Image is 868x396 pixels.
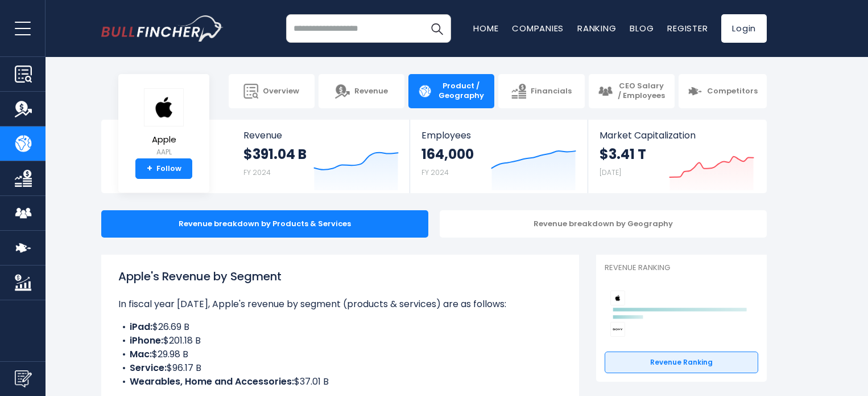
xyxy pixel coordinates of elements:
b: iPad: [130,320,152,333]
b: Service: [130,361,167,374]
b: Wearables, Home and Accessories: [130,375,294,388]
span: Market Capitalization [600,130,754,141]
a: Overview [229,74,315,108]
a: Revenue $391.04 B FY 2024 [232,120,410,193]
a: Financials [498,74,584,108]
b: Mac: [130,348,152,361]
a: Home [473,22,498,34]
span: Overview [263,87,299,96]
a: Register [667,22,708,34]
img: Sony Group Corporation competitors logo [610,322,625,337]
strong: 164,000 [421,145,474,163]
b: iPhone: [130,334,163,347]
small: FY 2024 [421,168,449,177]
p: In fiscal year [DATE], Apple's revenue by segment (products & services) are as follows: [118,297,562,311]
span: Financials [531,87,572,96]
span: Revenue [354,87,388,96]
div: Revenue breakdown by Geography [440,210,767,238]
span: Revenue [243,130,399,141]
a: Competitors [679,74,767,108]
span: Apple [144,135,184,145]
a: Go to homepage [101,15,224,42]
small: [DATE] [600,168,621,177]
li: $37.01 B [118,375,562,389]
a: Ranking [577,22,616,34]
p: Revenue Ranking [605,263,758,273]
li: $201.18 B [118,334,562,348]
a: Login [721,14,767,43]
span: Employees [421,130,576,141]
a: Blog [630,22,654,34]
span: Competitors [707,87,758,96]
a: Product / Geography [408,74,494,108]
img: bullfincher logo [101,15,224,42]
li: $96.17 B [118,361,562,375]
strong: $391.04 B [243,145,307,163]
a: CEO Salary / Employees [589,74,675,108]
a: Revenue Ranking [605,352,758,373]
strong: $3.41 T [600,145,646,163]
button: Search [423,14,451,43]
small: AAPL [144,147,184,157]
li: $26.69 B [118,320,562,334]
small: FY 2024 [243,168,271,177]
a: Revenue [319,74,404,108]
a: Employees 164,000 FY 2024 [410,120,587,193]
span: CEO Salary / Employees [617,81,666,101]
a: +Follow [135,158,192,179]
a: Companies [512,22,564,34]
a: Apple AAPL [143,88,184,159]
span: Product / Geography [437,81,485,101]
strong: + [147,164,152,174]
div: Revenue breakdown by Products & Services [101,210,428,238]
img: Apple competitors logo [610,291,625,305]
a: Market Capitalization $3.41 T [DATE] [588,120,766,193]
h1: Apple's Revenue by Segment [118,268,562,285]
li: $29.98 B [118,348,562,361]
